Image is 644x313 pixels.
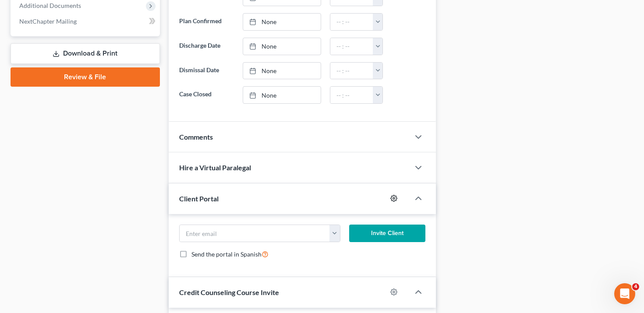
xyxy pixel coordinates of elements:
[243,63,320,79] a: None
[11,43,160,64] a: Download & Print
[12,14,160,29] a: NextChapter Mailing
[179,194,219,203] span: Client Portal
[330,14,373,30] input: -- : --
[175,13,239,31] label: Plan Confirmed
[179,288,279,296] span: Credit Counseling Course Invite
[330,87,373,103] input: -- : --
[179,133,213,141] span: Comments
[11,67,160,87] a: Review & File
[243,87,320,103] a: None
[180,225,330,242] input: Enter email
[330,63,373,79] input: -- : --
[175,38,239,55] label: Discharge Date
[243,14,320,30] a: None
[19,2,81,9] span: Additional Documents
[175,62,239,80] label: Dismissal Date
[179,163,251,172] span: Hire a Virtual Paralegal
[614,283,635,304] iframe: Intercom live chat
[349,225,425,242] button: Invite Client
[175,86,239,104] label: Case Closed
[243,38,320,55] a: None
[632,283,639,290] span: 4
[330,38,373,55] input: -- : --
[19,18,77,25] span: NextChapter Mailing
[191,250,262,258] span: Send the portal in Spanish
